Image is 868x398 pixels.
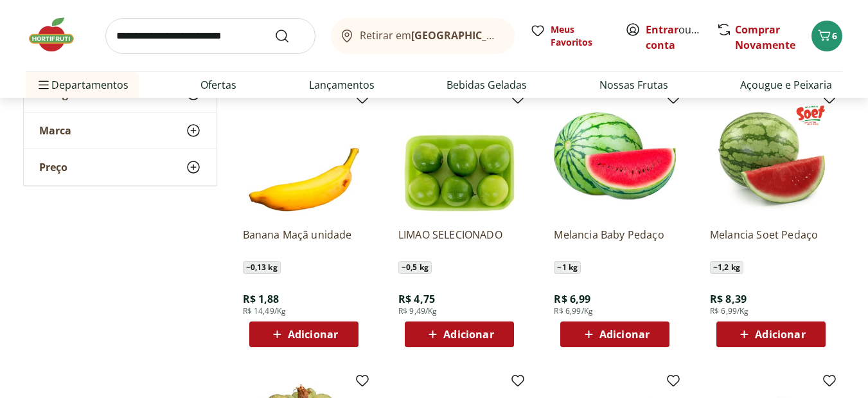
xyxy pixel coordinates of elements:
a: Meus Favoritos [530,23,610,49]
a: Bebidas Geladas [447,77,527,93]
span: R$ 6,99/Kg [710,306,749,316]
span: Retirar em [360,30,502,41]
img: Melancia Baby Pedaço [554,95,676,217]
button: Retirar em[GEOGRAPHIC_DATA]/[GEOGRAPHIC_DATA] [331,18,515,54]
a: Criar conta [646,23,716,52]
b: [GEOGRAPHIC_DATA]/[GEOGRAPHIC_DATA] [411,28,628,42]
a: Lançamentos [309,77,375,93]
span: Adicionar [288,329,338,339]
button: Adicionar [560,321,669,347]
a: Banana Maçã unidade [243,228,365,256]
img: Banana Maçã unidade [243,95,365,217]
a: Açougue e Peixaria [740,77,832,93]
span: R$ 6,99 [554,292,590,306]
input: search [105,18,315,54]
span: ~ 0,13 kg [243,261,281,274]
a: Melancia Baby Pedaço [554,228,676,256]
a: Entrar [646,23,678,37]
span: ~ 0,5 kg [398,261,432,274]
button: Adicionar [716,321,826,347]
span: R$ 6,99/Kg [554,306,593,316]
a: Nossas Frutas [599,77,668,93]
span: Marca [39,124,71,137]
span: 6 [832,30,837,42]
button: Marca [24,113,217,149]
span: R$ 9,49/Kg [398,306,438,316]
button: Menu [36,69,51,100]
a: LIMAO SELECIONADO [398,228,520,256]
button: Carrinho [811,21,842,51]
span: R$ 4,75 [398,292,435,306]
span: R$ 14,49/Kg [243,306,287,316]
button: Preço [24,149,217,185]
img: Hortifruti [26,15,90,54]
span: ~ 1 kg [554,261,581,274]
img: Melancia Soet Pedaço [710,95,832,217]
span: Departamentos [36,69,128,100]
a: Ofertas [200,77,236,93]
span: Meus Favoritos [551,23,610,49]
span: ~ 1,2 kg [710,261,743,274]
span: Adicionar [443,329,493,339]
span: Adicionar [599,329,650,339]
a: Comprar Novamente [735,23,795,52]
span: ou [646,22,703,53]
button: Adicionar [405,321,514,347]
span: R$ 8,39 [710,292,747,306]
button: Submit Search [274,28,305,44]
a: Melancia Soet Pedaço [710,228,832,256]
span: Preço [39,161,67,174]
button: Adicionar [249,321,359,347]
span: R$ 1,88 [243,292,279,306]
span: Adicionar [755,329,805,339]
img: LIMAO SELECIONADO [398,95,520,217]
